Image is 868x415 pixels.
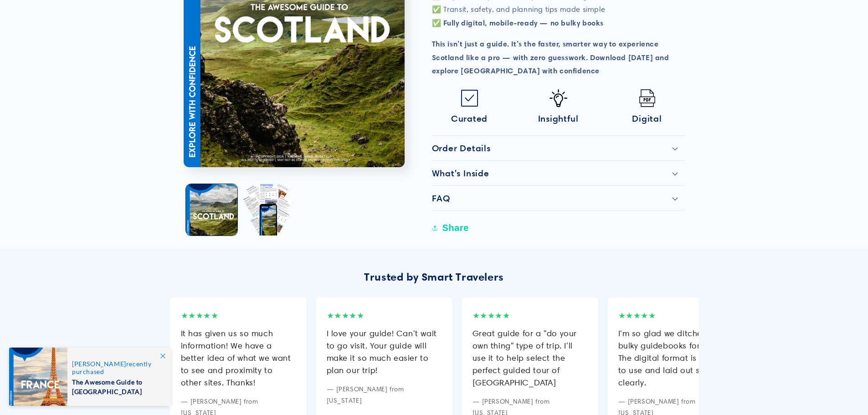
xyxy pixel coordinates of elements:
summary: FAQ [432,186,685,210]
img: Idea-icon.png [550,89,567,107]
strong: ✅ Fully digital, mobile-ready — no bulky books [432,18,604,27]
div: ★★★★★ [618,308,733,323]
span: [PERSON_NAME] [72,360,126,368]
button: Load image 2 in gallery view [242,184,293,236]
div: I love your guide! Can't wait to go visit. Your guide will make it so much easier to plan our trip! [327,327,442,376]
strong: This isn’t just a guide. It’s the faster, smarter way to experience Scotland like a pro — with ze... [432,39,669,76]
div: It has given us so much information! We have a better idea of what we want to see and proximity t... [181,327,296,389]
span: Digital [632,113,662,124]
div: ★★★★★ [327,308,442,323]
button: Load image 1 in gallery view [186,184,237,236]
span: Curated [451,113,488,124]
div: ★★★★★ [473,308,587,323]
h2: Order Details [432,143,491,154]
span: Insightful [538,113,579,124]
span: The Awesome Guide to [GEOGRAPHIC_DATA] [72,375,161,396]
div: Trusted by Smart Travelers [170,267,699,287]
summary: What's Inside [432,161,685,185]
span: recently purchased [72,360,161,375]
h2: FAQ [432,193,450,204]
h2: What's Inside [432,168,489,179]
div: Great guide for a "do your own thing" type of trip. I'll use it to help select the perfect guided... [473,327,587,389]
div: I'm so glad we ditched the bulky guidebooks for this! The digital format is easier to use and lai... [618,327,733,389]
div: ★★★★★ [181,308,296,323]
button: Share [432,218,472,238]
summary: Order Details [432,136,685,160]
div: — [PERSON_NAME] from [US_STATE] [327,384,442,406]
img: Pdf.png [638,89,656,107]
